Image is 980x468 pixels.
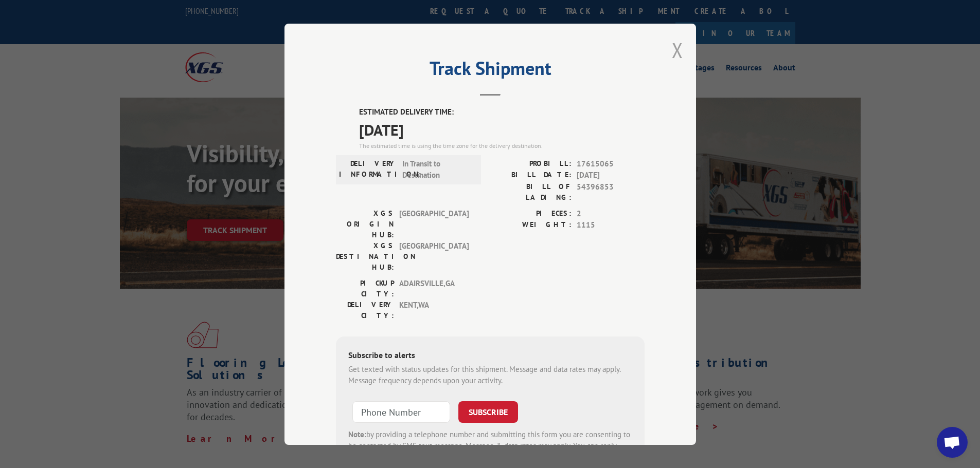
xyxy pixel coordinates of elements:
[348,428,632,463] div: by providing a telephone number and submitting this form you are consenting to be contacted by SM...
[359,106,645,118] label: ESTIMATED DELIVERY TIME:
[348,348,632,363] div: Subscribe to alerts
[490,208,572,219] label: PIECES:
[458,401,518,422] button: SUBSCRIBE
[937,427,968,458] div: Open chat
[402,158,472,181] span: In Transit to Destination
[577,158,645,170] span: 17615065
[577,208,645,219] span: 2
[490,170,572,181] label: BILL DATE:
[577,170,645,181] span: [DATE]
[348,363,632,386] div: Get texted with status updates for this shipment. Message and data rates may apply. Message frequ...
[336,277,394,299] label: PICKUP CITY:
[399,277,469,299] span: ADAIRSVILLE , GA
[577,181,645,202] span: 54396853
[490,181,572,202] label: BILL OF LADING:
[359,118,645,141] span: [DATE]
[399,208,469,240] span: [GEOGRAPHIC_DATA]
[336,61,645,81] h2: Track Shipment
[339,158,397,181] label: DELIVERY INFORMATION:
[348,429,366,439] strong: Note:
[490,219,572,231] label: WEIGHT:
[490,158,572,170] label: PROBILL:
[336,299,394,321] label: DELIVERY CITY:
[577,219,645,231] span: 1115
[399,240,469,272] span: [GEOGRAPHIC_DATA]
[672,36,683,64] button: Close modal
[336,240,394,272] label: XGS DESTINATION HUB:
[399,299,469,321] span: KENT , WA
[359,141,645,150] div: The estimated time is using the time zone for the delivery destination.
[336,208,394,240] label: XGS ORIGIN HUB:
[352,401,450,422] input: Phone Number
